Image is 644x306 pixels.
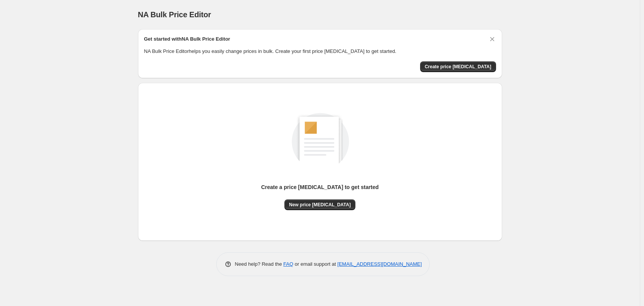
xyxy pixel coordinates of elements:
span: NA Bulk Price Editor [138,10,211,19]
button: Dismiss card [488,35,496,43]
span: or email support at [293,261,337,267]
button: Create price change job [420,61,496,72]
a: FAQ [283,261,293,267]
h2: Get started with NA Bulk Price Editor [144,35,230,43]
span: Create price [MEDICAL_DATA] [425,64,491,70]
span: Need help? Read the [235,261,284,267]
span: New price [MEDICAL_DATA] [289,202,351,208]
p: Create a price [MEDICAL_DATA] to get started [261,183,379,191]
p: NA Bulk Price Editor helps you easily change prices in bulk. Create your first price [MEDICAL_DAT... [144,48,496,55]
a: [EMAIL_ADDRESS][DOMAIN_NAME] [337,261,422,267]
button: New price [MEDICAL_DATA] [284,199,355,210]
